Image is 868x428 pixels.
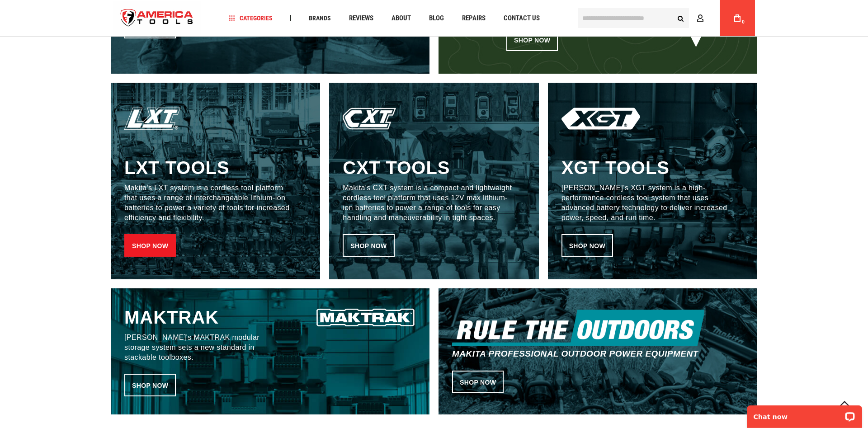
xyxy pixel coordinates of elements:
[458,12,490,24] a: Repairs
[124,183,293,223] p: Makita's LXT system is a cordless tool platform that uses a range of interchangeable lithium-ion ...
[225,12,277,24] a: Categories
[452,371,504,393] a: Shop now
[309,15,331,21] span: Brands
[343,234,394,257] a: Shop now
[452,310,704,346] img: Rule The Outdoors Icon
[124,333,275,362] p: [PERSON_NAME]'s MAKTRAK modular storage system sets a new standard in stackable toolboxes.
[506,28,558,51] a: Shop now
[741,400,868,428] iframe: LiveChat chat widget
[343,183,512,223] p: Makita's CXT system is a compact and lightweight cordless tool platform that uses 12V max lithium...
[229,15,273,21] span: Categories
[343,157,450,179] h3: CXT tools
[672,9,689,27] button: Search
[113,1,201,35] a: store logo
[462,15,486,22] span: Repairs
[392,15,411,22] span: About
[425,12,448,24] a: Blog
[561,183,731,223] p: [PERSON_NAME]'s XGT system is a high-performance cordless tool system that uses advanced battery ...
[429,15,444,22] span: Blog
[113,1,201,35] img: America Tools
[124,306,275,328] h3: Maktrak
[124,374,176,396] a: Shop now
[742,19,745,24] span: 0
[343,108,405,130] img: CXT Tools Icon
[387,12,415,24] a: About
[305,12,335,24] a: Brands
[504,15,540,22] span: Contact Us
[345,12,377,24] a: Reviews
[124,157,230,179] h3: LXT tools
[561,157,670,179] h3: XGT tools
[124,234,176,257] a: Shop now
[315,306,416,329] img: CXT Tools Icon
[500,12,544,24] a: Contact Us
[561,108,640,130] img: XGT Tools Icon
[561,234,613,257] a: Shop now
[349,15,373,22] span: Reviews
[124,108,180,130] img: LXT Tools Icon
[452,348,698,359] h4: Makita professional outdoor power equipment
